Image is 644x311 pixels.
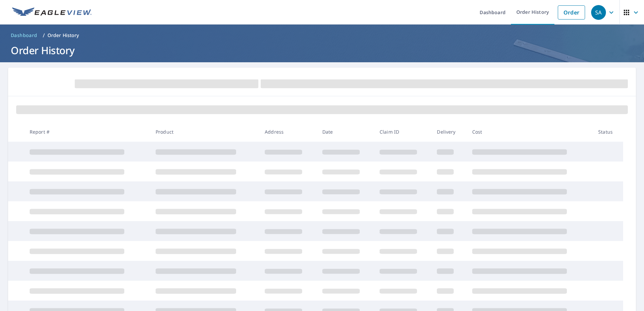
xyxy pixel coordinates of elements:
[12,7,92,18] img: EV Logo
[8,30,40,41] a: Dashboard
[317,122,374,142] th: Date
[43,31,45,39] li: /
[431,122,466,142] th: Delivery
[259,122,317,142] th: Address
[8,30,636,41] nav: breadcrumb
[591,5,606,20] div: SA
[8,43,636,57] h1: Order History
[558,5,585,20] a: Order
[374,122,431,142] th: Claim ID
[593,122,623,142] th: Status
[47,32,79,39] p: Order History
[467,122,593,142] th: Cost
[150,122,259,142] th: Product
[11,32,37,39] span: Dashboard
[24,122,150,142] th: Report #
